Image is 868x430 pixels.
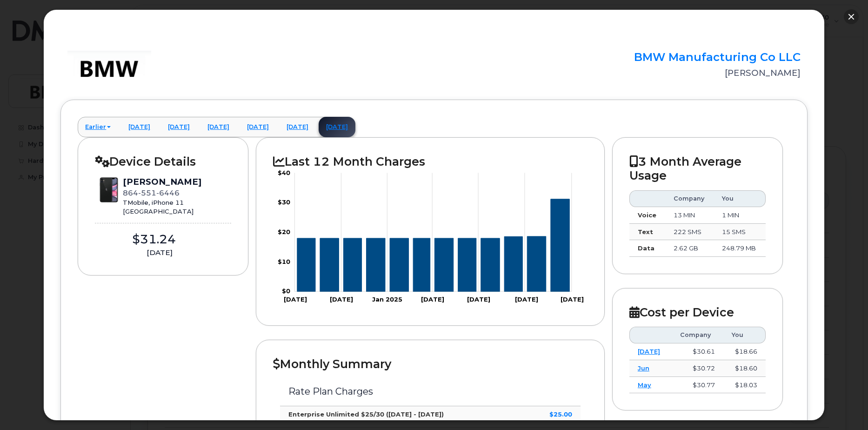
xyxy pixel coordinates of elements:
[723,327,766,343] th: You
[638,381,651,389] a: May
[665,190,714,207] th: Company
[714,224,765,241] td: 15 SMS
[714,207,765,224] td: 1 MIN
[284,296,307,303] tspan: [DATE]
[288,386,572,396] h3: Rate Plan Charges
[629,305,766,319] h2: Cost per Device
[672,360,723,377] td: $30.72
[467,296,490,303] tspan: [DATE]
[638,244,654,252] strong: Data
[723,360,766,377] td: $18.60
[421,296,444,303] tspan: [DATE]
[665,240,714,257] td: 2.62 GB
[714,240,765,257] td: 248.79 MB
[672,327,723,343] th: Company
[723,343,766,360] td: $18.66
[515,296,538,303] tspan: [DATE]
[638,228,653,235] strong: Text
[278,258,290,265] tspan: $10
[273,357,588,371] h2: Monthly Summary
[665,224,714,241] td: 222 SMS
[156,188,180,197] span: 6446
[672,343,723,360] td: $30.61
[278,228,290,236] tspan: $20
[828,390,861,423] iframe: Messenger Launcher
[297,199,570,292] g: Series
[638,348,660,355] a: [DATE]
[665,207,714,224] td: 13 MIN
[95,231,213,248] div: $31.24
[278,169,584,303] g: Chart
[723,377,766,394] td: $18.03
[561,296,584,303] tspan: [DATE]
[278,199,290,206] tspan: $30
[95,248,224,258] div: [DATE]
[282,288,290,295] tspan: $0
[123,188,180,197] span: 864
[372,296,402,303] tspan: Jan 2025
[288,410,444,418] strong: Enterprise Unlimited $25/30 ([DATE] - [DATE])
[714,190,765,207] th: You
[549,410,572,418] strong: $25.00
[330,296,353,303] tspan: [DATE]
[638,211,656,219] strong: Voice
[672,377,723,394] td: $30.77
[638,364,649,372] a: Jun
[123,198,201,215] div: TMobile, iPhone 11 [GEOGRAPHIC_DATA]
